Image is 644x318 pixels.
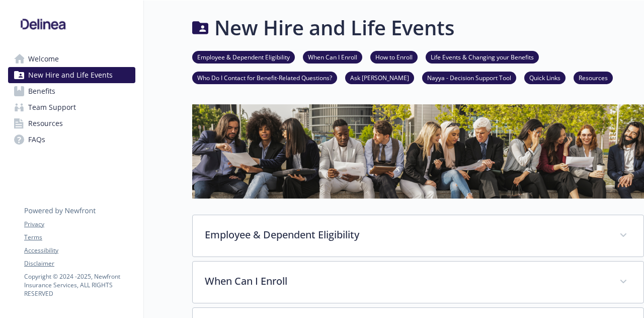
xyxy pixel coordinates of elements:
a: Employee & Dependent Eligibility [192,52,295,61]
a: Nayya - Decision Support Tool [422,73,516,82]
span: Team Support [28,99,76,115]
div: Employee & Dependent Eligibility [193,215,643,257]
a: Privacy [24,220,135,229]
a: When Can I Enroll [303,52,362,61]
p: Copyright © 2024 - 2025 , Newfront Insurance Services, ALL RIGHTS RESERVED [24,272,135,298]
a: Quick Links [524,73,566,82]
img: new hire page banner [192,104,644,199]
a: Resources [574,73,613,82]
a: Accessibility [24,246,135,255]
a: Life Events & Changing your Benefits [426,52,539,61]
span: Welcome [28,51,59,67]
h1: New Hire and Life Events [214,13,454,43]
span: Benefits [28,83,55,99]
a: Who Do I Contact for Benefit-Related Questions? [192,73,337,82]
p: When Can I Enroll [205,274,607,289]
a: Ask [PERSON_NAME] [345,73,414,82]
div: When Can I Enroll [193,262,643,303]
a: Resources [8,115,135,132]
span: FAQs [28,132,45,148]
a: Welcome [8,51,135,67]
a: Terms [24,233,135,242]
span: Resources [28,115,63,132]
span: New Hire and Life Events [28,67,113,83]
a: New Hire and Life Events [8,67,135,83]
a: FAQs [8,132,135,148]
p: Employee & Dependent Eligibility [205,227,607,242]
a: How to Enroll [370,52,418,61]
a: Disclaimer [24,259,135,268]
a: Benefits [8,83,135,99]
a: Team Support [8,99,135,115]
